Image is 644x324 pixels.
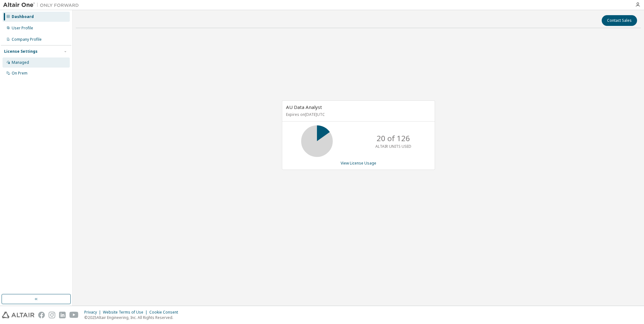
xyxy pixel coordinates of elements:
div: On Prem [12,71,27,76]
img: Altair One [3,2,82,8]
button: Contact Sales [602,15,637,26]
span: AU Data Analyst [286,104,322,110]
a: View License Usage [341,160,376,166]
img: youtube.svg [69,312,79,318]
div: Company Profile [12,37,42,42]
div: License Settings [4,49,38,54]
p: Expires on [DATE] UTC [286,112,429,117]
p: 20 of 126 [377,133,410,144]
p: © 2025 Altair Engineering, Inc. All Rights Reserved. [84,315,182,320]
img: instagram.svg [49,312,55,318]
div: Managed [12,60,29,65]
img: facebook.svg [38,312,45,318]
div: Website Terms of Use [103,310,149,315]
div: Cookie Consent [149,310,182,315]
div: Privacy [84,310,103,315]
img: linkedin.svg [59,312,66,318]
p: ALTAIR UNITS USED [375,144,411,149]
div: User Profile [12,26,33,31]
img: altair_logo.svg [2,312,34,318]
div: Dashboard [12,14,34,19]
